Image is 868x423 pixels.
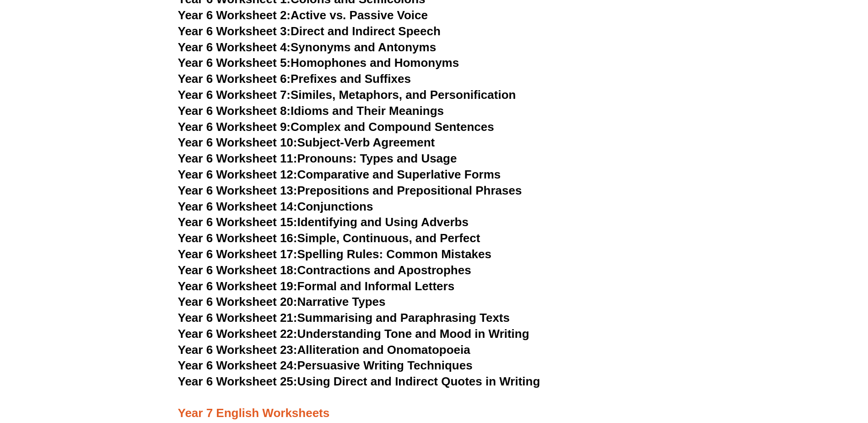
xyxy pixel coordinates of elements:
span: Year 6 Worksheet 5: [178,56,291,70]
a: Year 6 Worksheet 21:Summarising and Paraphrasing Texts [178,311,510,325]
a: Year 6 Worksheet 5:Homophones and Homonyms [178,56,459,70]
a: Year 6 Worksheet 2:Active vs. Passive Voice [178,8,428,22]
span: Year 6 Worksheet 12: [178,168,297,181]
span: Year 6 Worksheet 13: [178,184,297,197]
span: Year 6 Worksheet 15: [178,215,297,229]
span: Year 6 Worksheet 11: [178,152,297,165]
span: Year 6 Worksheet 4: [178,40,291,54]
a: Year 6 Worksheet 22:Understanding Tone and Mood in Writing [178,327,529,341]
a: Year 6 Worksheet 18:Contractions and Apostrophes [178,263,471,277]
span: Year 6 Worksheet 22: [178,327,297,341]
span: Year 6 Worksheet 9: [178,120,291,134]
a: Year 6 Worksheet 10:Subject-Verb Agreement [178,136,435,149]
span: Year 6 Worksheet 10: [178,136,297,149]
h3: Year 7 English Worksheets [178,390,690,421]
span: Year 6 Worksheet 19: [178,279,297,293]
a: Year 6 Worksheet 9:Complex and Compound Sentences [178,120,494,134]
span: Year 6 Worksheet 17: [178,247,297,261]
span: Year 6 Worksheet 25: [178,374,297,388]
a: Year 6 Worksheet 13:Prepositions and Prepositional Phrases [178,184,522,197]
a: Year 6 Worksheet 3:Direct and Indirect Speech [178,24,441,38]
span: Year 6 Worksheet 7: [178,88,291,102]
a: Year 6 Worksheet 16:Simple, Continuous, and Perfect [178,231,480,245]
a: Year 6 Worksheet 23:Alliteration and Onomatopoeia [178,343,470,357]
a: Year 6 Worksheet 7:Similes, Metaphors, and Personification [178,88,516,102]
span: Year 6 Worksheet 24: [178,358,297,372]
a: Year 6 Worksheet 8:Idioms and Their Meanings [178,104,444,118]
span: Year 6 Worksheet 16: [178,231,297,245]
span: Year 6 Worksheet 14: [178,200,297,213]
span: Year 6 Worksheet 18: [178,263,297,277]
span: Year 6 Worksheet 2: [178,8,291,22]
a: Year 6 Worksheet 24:Persuasive Writing Techniques [178,358,473,372]
a: Year 6 Worksheet 17:Spelling Rules: Common Mistakes [178,247,491,261]
iframe: Chat Widget [716,320,868,423]
span: Year 6 Worksheet 6: [178,72,291,86]
span: Year 6 Worksheet 3: [178,24,291,38]
a: Year 6 Worksheet 14:Conjunctions [178,200,373,213]
a: Year 6 Worksheet 4:Synonyms and Antonyms [178,40,437,54]
a: Year 6 Worksheet 12:Comparative and Superlative Forms [178,168,501,181]
span: Year 6 Worksheet 20: [178,295,297,309]
a: Year 6 Worksheet 19:Formal and Informal Letters [178,279,455,293]
a: Year 6 Worksheet 25:Using Direct and Indirect Quotes in Writing [178,374,540,388]
a: Year 6 Worksheet 15:Identifying and Using Adverbs [178,215,469,229]
span: Year 6 Worksheet 23: [178,343,297,357]
span: Year 6 Worksheet 21: [178,311,297,325]
span: Year 6 Worksheet 8: [178,104,291,118]
a: Year 6 Worksheet 6:Prefixes and Suffixes [178,72,411,86]
a: Year 6 Worksheet 11:Pronouns: Types and Usage [178,152,457,165]
a: Year 6 Worksheet 20:Narrative Types [178,295,386,309]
